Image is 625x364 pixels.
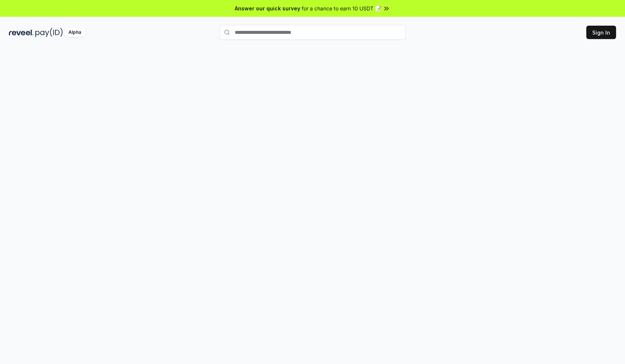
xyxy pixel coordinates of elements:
[9,28,34,37] img: reveel_dark
[35,28,63,37] img: pay_id
[235,4,300,12] span: Answer our quick survey
[64,28,85,37] div: Alpha
[302,4,381,12] span: for a chance to earn 10 USDT 📝
[586,26,616,39] button: Sign In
